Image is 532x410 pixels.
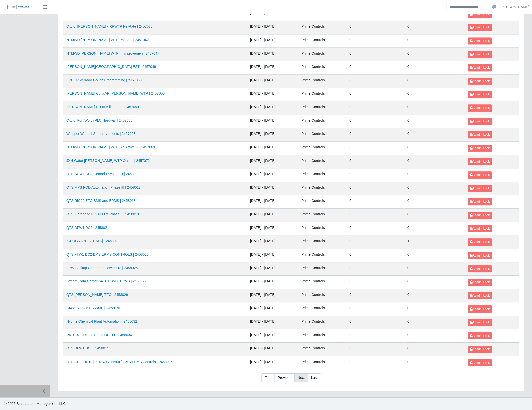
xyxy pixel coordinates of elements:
[470,361,490,365] span: Admin: Lock
[405,21,465,34] td: 0
[405,276,465,289] td: 0
[299,34,347,47] td: Prime Controls
[468,51,492,58] button: Admin: Lock
[66,105,139,109] a: [PERSON_NAME] PH III A filter Imp | 2457059
[299,21,347,34] td: Prime Controls
[405,235,465,249] td: 1
[299,222,347,235] td: Prime Controls
[66,185,141,189] a: QTS MPS POD Automation Phase III | 2458017
[347,235,405,249] td: 0
[347,356,405,369] td: 0
[470,26,490,29] span: Admin: Lock
[405,316,465,329] td: 0
[66,252,149,257] a: QTS FTW1 DC2 BMS EPMS CONTROLS | 2458025
[299,276,347,289] td: Prime Controls
[470,347,490,351] span: Admin: Lock
[4,402,66,406] span: © 2025 Smart Labor Management, LLC
[261,373,275,382] a: First
[405,195,465,209] td: 0
[470,307,490,311] span: Admin: Lock
[294,373,308,382] a: Next
[247,61,298,74] td: [DATE] - [DATE]
[66,11,130,15] a: Garland Duck Cr. Filter Rehab | 2457030
[299,329,347,342] td: Prime Controls
[66,172,140,176] a: QTS SUW1 DC2 Controls System U | 2458009
[247,316,298,329] td: [DATE] - [DATE]
[468,265,492,272] button: Admin: Lock
[247,182,298,195] td: [DATE] - [DATE]
[470,187,490,190] span: Admin: Lock
[347,262,405,275] td: 0
[347,141,405,155] td: 0
[247,289,298,302] td: [DATE] - [DATE]
[468,104,492,111] button: Admin: Lock
[299,61,347,74] td: Prime Controls
[299,289,347,302] td: Prime Controls
[470,267,490,271] span: Admin: Lock
[470,12,490,16] span: Admin: Lock
[247,101,298,115] td: [DATE] - [DATE]
[470,133,490,136] span: Admin: Lock
[470,213,490,217] span: Admin: Lock
[347,61,405,74] td: 0
[347,289,405,302] td: 0
[66,279,146,283] a: Stream Data Center SATB1 BMS_EPMS | 2458027
[468,225,492,232] button: Admin: Lock
[347,222,405,235] td: 0
[247,47,298,61] td: [DATE] - [DATE]
[470,53,490,56] span: Admin: Lock
[247,343,298,356] td: [DATE] - [DATE]
[468,37,492,44] button: Admin: Lock
[347,74,405,88] td: 0
[66,360,173,364] a: QTS ATL2 DC10 [PERSON_NAME] BMS EPMS Controls | 2458036
[405,168,465,182] td: 0
[470,173,490,177] span: Admin: Lock
[347,249,405,262] td: 0
[247,74,298,88] td: [DATE] - [DATE]
[446,3,488,11] input: Search
[66,306,120,310] a: SAWS Artesia PS WMP | 2458030
[347,343,405,356] td: 0
[347,182,405,195] td: 0
[299,168,347,182] td: Prime Controls
[247,262,298,275] td: [DATE] - [DATE]
[405,155,465,168] td: 0
[347,329,405,342] td: 0
[470,294,490,297] span: Admin: Lock
[470,280,490,284] span: Admin: Lock
[468,145,492,152] button: Admin: Lock
[247,168,298,182] td: [DATE] - [DATE]
[405,115,465,128] td: 0
[347,155,405,168] td: 0
[470,93,490,96] span: Admin: Lock
[468,24,492,31] button: Admin: Lock
[66,333,132,337] a: RIC1 DC2 DH211B and DH311 | 2458034
[299,7,347,21] td: Prime Controls
[7,4,32,10] img: SLM Logo
[247,155,298,168] td: [DATE] - [DATE]
[347,88,405,101] td: 0
[405,141,465,155] td: 0
[66,51,159,55] a: NTMWD [PERSON_NAME] WTP III Improvemen | 2457047
[347,128,405,141] td: 0
[468,252,492,259] button: Admin: Lock
[405,128,465,141] td: 0
[468,292,492,299] button: Admin: Lock
[405,356,465,369] td: 0
[468,212,492,219] button: Admin: Lock
[66,38,149,42] a: NTMWD [PERSON_NAME] WTP Phase 2 | 2457042
[66,24,153,28] a: City of [PERSON_NAME] - RRWTP Re-Rate | 2457035
[468,171,492,178] button: Admin: Lock
[308,373,321,382] a: Last
[347,115,405,128] td: 0
[247,222,298,235] td: [DATE] - [DATE]
[470,200,490,203] span: Admin: Lock
[299,155,347,168] td: Prime Controls
[247,235,298,249] td: [DATE] - [DATE]
[468,238,492,245] button: Admin: Lock
[405,262,465,275] td: 0
[468,185,492,192] button: Admin: Lock
[405,88,465,101] td: 0
[247,88,298,101] td: [DATE] - [DATE]
[405,182,465,195] td: 0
